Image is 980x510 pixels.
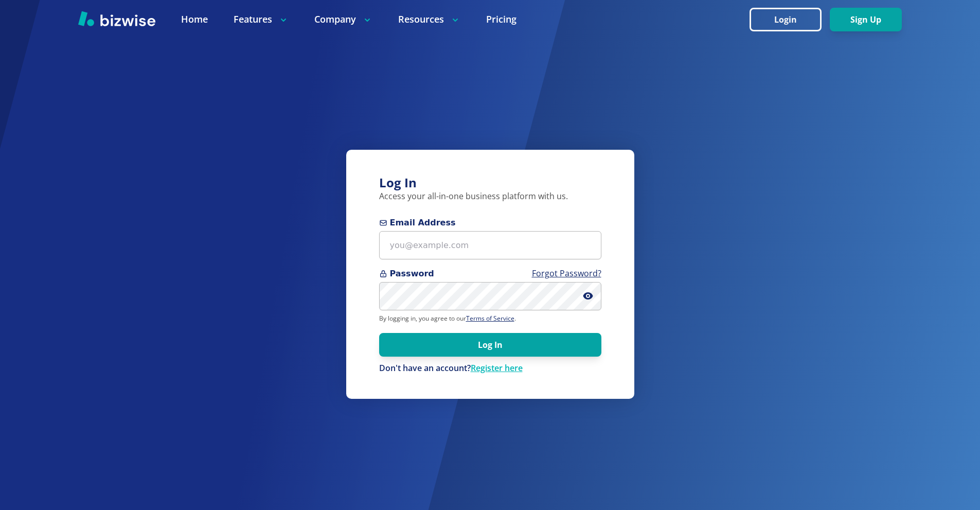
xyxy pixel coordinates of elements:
[314,13,372,26] p: Company
[466,314,514,323] a: Terms of Service
[379,217,601,229] span: Email Address
[750,8,822,31] button: Login
[750,15,830,25] a: Login
[78,11,155,26] img: Bizwise Logo
[379,231,601,259] input: you@example.com
[532,268,601,279] a: Forgot Password?
[379,174,601,191] h3: Log In
[398,13,460,26] p: Resources
[379,191,601,202] p: Access your all-in-one business platform with us.
[379,314,601,323] p: By logging in, you agree to our .
[379,363,601,374] div: Don't have an account?Register here
[181,13,208,26] a: Home
[471,362,523,374] a: Register here
[379,333,601,357] button: Log In
[486,13,516,26] a: Pricing
[379,268,601,280] span: Password
[830,8,902,31] button: Sign Up
[830,15,902,25] a: Sign Up
[234,13,289,26] p: Features
[379,363,601,374] p: Don't have an account?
